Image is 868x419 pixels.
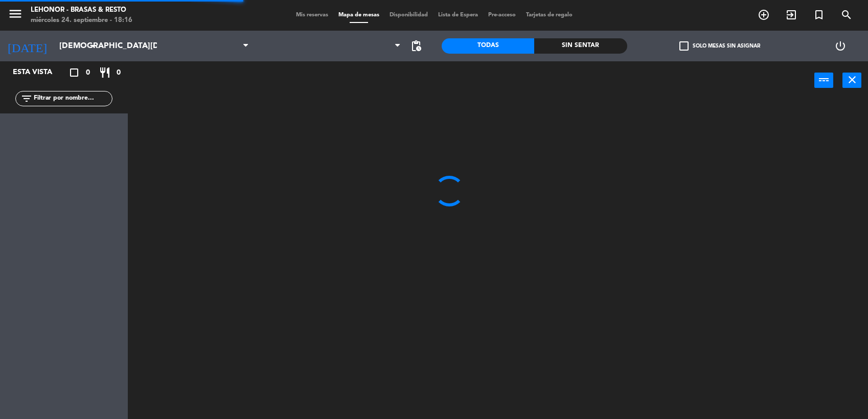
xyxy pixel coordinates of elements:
[99,66,111,79] i: restaurant
[818,74,830,86] i: power_input
[813,9,825,21] i: turned_in_not
[442,38,534,54] div: Todas
[8,6,23,21] i: menu
[8,6,23,25] button: menu
[31,15,132,26] div: miércoles 24. septiembre - 18:16
[834,40,847,52] i: power_settings_new
[20,92,33,105] i: filter_list
[87,40,100,52] i: arrow_drop_down
[483,12,521,18] span: Pre-acceso
[291,12,333,18] span: Mis reservas
[410,40,422,52] span: pending_actions
[86,67,90,79] span: 0
[846,74,858,86] i: close
[5,66,74,79] div: Esta vista
[679,41,760,51] label: Solo mesas sin asignar
[840,9,853,21] i: search
[68,66,80,79] i: crop_square
[333,12,384,18] span: Mapa de mesas
[785,9,797,21] i: exit_to_app
[31,5,132,15] div: Lehonor - Brasas & Resto
[679,41,689,51] span: check_box_outline_blank
[117,67,121,79] span: 0
[433,12,483,18] span: Lista de Espera
[534,38,627,54] div: Sin sentar
[521,12,578,18] span: Tarjetas de regalo
[33,93,112,104] input: Filtrar por nombre...
[814,73,833,88] button: power_input
[842,73,861,88] button: close
[758,9,770,21] i: add_circle_outline
[384,12,433,18] span: Disponibilidad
